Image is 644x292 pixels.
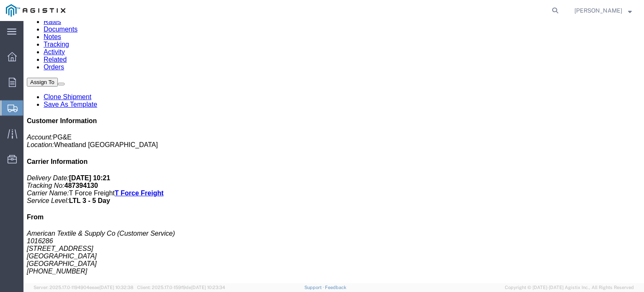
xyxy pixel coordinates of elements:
[23,21,644,283] iframe: FS Legacy Container
[99,285,133,290] span: [DATE] 10:32:38
[191,285,225,290] span: [DATE] 10:23:34
[325,285,346,290] a: Feedback
[505,284,634,291] span: Copyright © [DATE]-[DATE] Agistix Inc., All Rights Reserved
[137,285,225,290] span: Client: 2025.17.0-159f9de
[304,285,325,290] a: Support
[574,6,622,15] span: Zachary Curliano
[6,4,65,17] img: logo
[574,5,632,16] button: [PERSON_NAME]
[34,285,133,290] span: Server: 2025.17.0-1194904eeae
